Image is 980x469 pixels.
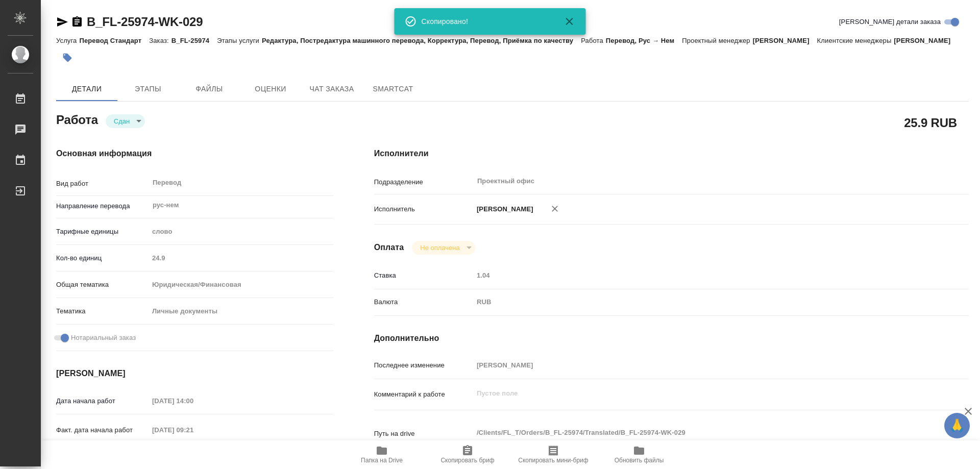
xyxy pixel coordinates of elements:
[262,37,581,44] p: Редактура, Постредактура машинного перевода, Корректура, Перевод, Приёмка по качеству
[374,360,473,371] p: Последнее изменение
[71,333,136,343] span: Нотариальный заказ
[544,198,566,220] button: Удалить исполнителя
[56,280,149,290] p: Общая тематика
[473,358,919,373] input: Пустое поле
[149,423,238,437] input: Пустое поле
[149,276,333,293] div: Юридическая/Финансовая
[171,37,217,44] p: B_FL-25974
[374,429,473,439] p: Путь на drive
[557,15,582,28] button: Закрыть
[106,114,145,128] div: Сдан
[56,253,149,263] p: Кол-во единиц
[615,457,664,464] span: Обновить файлы
[518,457,588,464] span: Скопировать мини-бриф
[62,83,111,95] span: Детали
[185,83,234,95] span: Файлы
[56,367,333,380] h4: [PERSON_NAME]
[473,424,919,441] textarea: /Clients/FL_T/Orders/B_FL-25974/Translated/B_FL-25974-WK-029
[56,306,149,316] p: Тематика
[904,114,957,131] h2: 25.9 RUB
[473,204,533,214] p: [PERSON_NAME]
[753,37,817,44] p: [PERSON_NAME]
[361,457,403,464] span: Папка на Drive
[246,83,295,95] span: Оценки
[56,179,149,189] p: Вид работ
[56,396,149,406] p: Дата начала работ
[149,393,238,408] input: Пустое поле
[374,177,473,187] p: Подразделение
[425,440,510,469] button: Скопировать бриф
[56,201,149,211] p: Направление перевода
[149,303,333,320] div: Личные документы
[839,17,941,27] span: [PERSON_NAME] детали заказа
[87,15,203,29] a: B_FL-25974-WK-029
[56,110,98,128] h2: Работа
[412,241,475,255] div: Сдан
[473,293,919,311] div: RUB
[510,440,596,469] button: Скопировать мини-бриф
[422,16,549,27] div: Скопировано!
[440,457,494,464] span: Скопировать бриф
[374,204,473,214] p: Исполнитель
[944,413,970,438] button: 🙏
[217,37,262,44] p: Этапы услуги
[596,440,682,469] button: Обновить файлы
[606,37,682,44] p: Перевод, Рус → Нем
[374,389,473,400] p: Комментарий к работе
[473,268,919,283] input: Пустое поле
[149,251,333,265] input: Пустое поле
[307,83,356,95] span: Чат заказа
[948,415,966,436] span: 🙏
[374,147,969,160] h4: Исполнители
[56,425,149,435] p: Факт. дата начала работ
[682,37,752,44] p: Проектный менеджер
[369,83,418,95] span: SmartCat
[817,37,894,44] p: Клиентские менеджеры
[149,223,333,240] div: слово
[417,243,462,252] button: Не оплачена
[56,37,79,44] p: Услуга
[374,241,404,254] h4: Оплата
[374,297,473,307] p: Валюта
[71,16,83,28] button: Скопировать ссылку
[339,440,425,469] button: Папка на Drive
[56,16,68,28] button: Скопировать ссылку для ЯМессенджера
[581,37,606,44] p: Работа
[894,37,958,44] p: [PERSON_NAME]
[374,332,969,344] h4: Дополнительно
[56,227,149,237] p: Тарифные единицы
[56,147,333,160] h4: Основная информация
[124,83,173,95] span: Этапы
[56,46,79,69] button: Добавить тэг
[111,117,133,126] button: Сдан
[149,37,171,44] p: Заказ:
[79,37,149,44] p: Перевод Стандарт
[374,270,473,281] p: Ставка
